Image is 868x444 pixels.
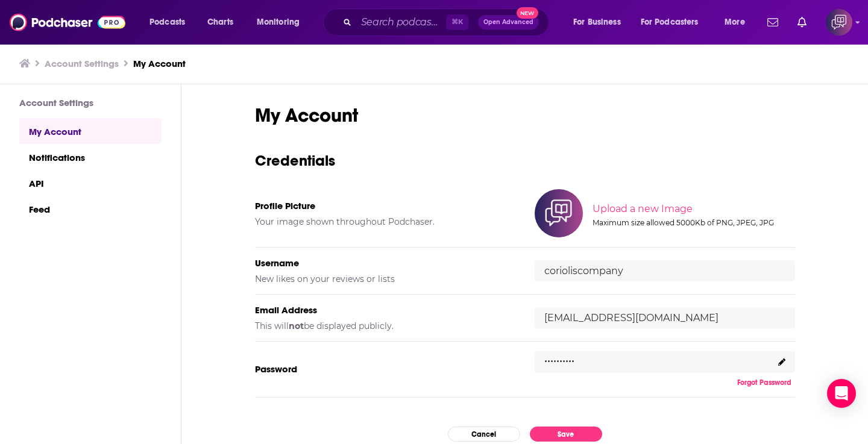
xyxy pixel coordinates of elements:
[255,363,515,375] h5: Password
[255,320,515,331] h5: This will be displayed publicly.
[763,12,783,33] a: Show notifications dropdown
[248,13,315,32] button: open menu
[573,14,621,31] span: For Business
[207,14,233,31] span: Charts
[255,151,795,170] h3: Credentials
[19,144,162,170] a: Notifications
[255,200,515,211] h5: Profile Picture
[535,189,583,237] img: Your profile image
[633,13,716,32] button: open menu
[716,13,760,32] button: open menu
[826,9,852,36] span: Logged in as corioliscompany
[255,104,795,127] h1: My Account
[149,14,185,31] span: Podcasts
[725,14,745,31] span: More
[356,13,446,32] input: Search podcasts, credits, & more...
[734,378,795,387] button: Forgot Password
[255,257,515,269] h5: Username
[483,19,533,25] span: Open Advanced
[255,304,515,316] h5: Email Address
[255,274,515,284] h5: New likes on your reviews or lists
[448,427,520,442] button: Cancel
[45,58,119,69] a: Account Settings
[478,15,539,30] button: Open AdvancedNew
[593,218,793,227] div: Maximum size allowed 5000Kb of PNG, JPEG, JPG
[200,13,241,32] a: Charts
[530,427,602,442] button: Save
[641,14,699,31] span: For Podcasters
[793,12,811,33] a: Show notifications dropdown
[565,13,636,32] button: open menu
[10,11,125,34] img: Podchaser - Follow, Share and Rate Podcasts
[446,14,468,30] span: ⌘ K
[826,9,852,36] button: Show profile menu
[19,196,162,222] a: Feed
[255,216,515,227] h5: Your image shown throughout Podchaser.
[535,260,795,281] input: username
[335,8,561,36] div: Search podcasts, credits, & more...
[133,58,186,69] a: My Account
[827,379,856,408] div: Open Intercom Messenger
[141,13,201,32] button: open menu
[19,170,162,196] a: API
[19,97,162,108] h3: Account Settings
[19,118,162,144] a: My Account
[517,7,538,19] span: New
[535,307,795,328] input: email
[257,14,300,31] span: Monitoring
[544,348,574,366] p: ..........
[826,9,852,36] img: User Profile
[289,320,304,331] b: not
